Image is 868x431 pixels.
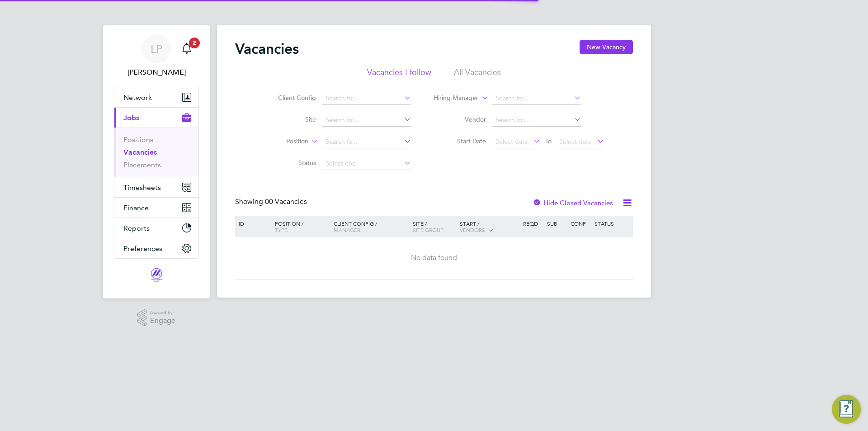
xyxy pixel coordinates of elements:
[492,92,581,105] input: Search for...
[426,94,478,103] label: Hiring Manager
[454,67,501,83] li: All Vacancies
[542,135,554,147] span: To
[559,137,592,146] span: Select date
[123,204,149,212] span: Finance
[137,309,176,327] a: Powered byEngage
[592,216,632,231] div: Status
[322,114,411,127] input: Search for...
[322,157,411,170] input: Select one
[123,224,150,232] span: Reports
[334,226,360,233] span: Manager
[264,94,316,102] label: Client Config
[123,183,161,192] span: Timesheets
[114,268,199,282] a: Go to home page
[832,395,861,424] button: Engage Resource Center
[123,148,157,156] a: Vacancies
[264,115,316,123] label: Site
[114,108,198,128] button: Jobs
[331,216,410,237] div: Client Config /
[458,216,521,238] div: Start /
[275,226,288,233] span: Type
[150,317,175,325] span: Engage
[150,268,163,282] img: magnussearch-logo-retina.png
[545,216,568,231] div: Sub
[103,25,210,298] nav: Main navigation
[114,128,198,177] div: Jobs
[322,92,411,105] input: Search for...
[150,309,175,317] span: Powered by
[413,226,443,233] span: Site Group
[114,87,198,107] button: Network
[492,114,581,127] input: Search for...
[114,238,198,258] button: Preferences
[178,34,196,63] a: 2
[236,216,268,231] div: ID
[114,218,198,238] button: Reports
[410,216,458,237] div: Site /
[434,137,486,145] label: Start Date
[123,161,161,169] a: Placements
[114,34,199,78] a: LP[PERSON_NAME]
[123,244,162,253] span: Preferences
[256,137,308,146] label: Position
[367,67,431,83] li: Vacancies I follow
[268,216,331,237] div: Position /
[123,135,153,144] a: Positions
[235,40,299,58] h2: Vacancies
[114,177,198,197] button: Timesheets
[568,216,592,231] div: Conf
[322,136,411,148] input: Search for...
[434,115,486,123] label: Vendor
[495,137,528,146] span: Select date
[151,43,162,55] span: LP
[123,93,152,102] span: Network
[521,216,544,231] div: Reqd
[114,198,198,218] button: Finance
[265,197,307,206] span: 00 Vacancies
[580,40,633,54] button: New Vacancy
[123,114,139,122] span: Jobs
[264,159,316,167] label: Status
[189,38,200,48] span: 2
[236,253,632,263] div: No data found
[114,67,199,78] span: Lucy Poole
[533,199,613,207] label: Hide Closed Vacancies
[235,197,309,207] div: Showing
[460,226,485,233] span: Vendors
